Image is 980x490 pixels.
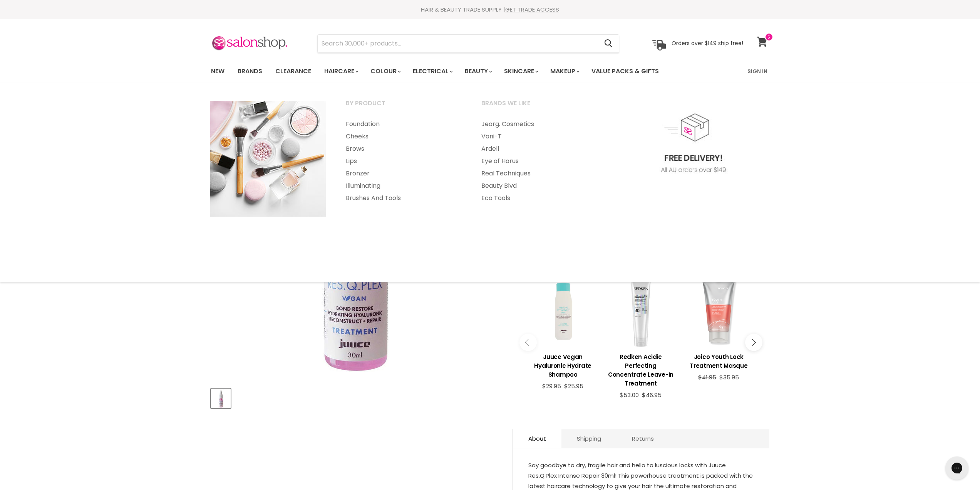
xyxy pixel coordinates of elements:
[211,389,231,408] button: Juuce Res.Q Plex Intense
[336,180,470,192] a: Illuminating
[336,97,470,116] a: By Product
[407,63,457,79] a: Electrical
[672,40,743,47] p: Orders over $149 ship free!
[642,391,662,399] span: $46.95
[472,118,606,130] a: Jeorg. Cosmetics
[561,429,616,448] a: Shipping
[941,454,972,482] iframe: Gorgias live chat messenger
[698,373,716,381] span: $41.95
[498,63,543,79] a: Skincare
[472,167,606,180] a: Real Techniques
[513,429,561,448] a: About
[336,143,470,155] a: Brows
[472,97,606,116] a: Brands we like
[336,155,470,167] a: Lips
[317,34,619,53] form: Product
[270,63,317,79] a: Clearance
[683,347,754,374] a: View product:Joico Youth Lock Treatment Masque
[606,352,676,388] h3: Redken Acidic Perfecting Concentrate Leave-In Treatment
[459,63,497,79] a: Beauty
[318,63,363,79] a: Haircare
[542,382,561,390] span: $29.95
[205,60,704,83] ul: Main menu
[719,373,739,381] span: $35.95
[598,35,619,52] button: Search
[472,118,606,204] ul: Main menu
[472,130,606,143] a: Vani-T
[528,347,598,383] a: View product:Juuce Vegan Hyaluronic Hydrate Shampoo
[544,63,584,79] a: Makeup
[205,63,230,79] a: New
[472,143,606,155] a: Ardell
[683,352,754,370] h3: Joico Youth Lock Treatment Masque
[336,130,470,143] a: Cheeks
[212,389,230,407] img: Juuce Res.Q Plex Intense
[336,192,470,204] a: Brushes And Tools
[743,63,772,79] a: Sign In
[201,6,779,13] div: HAIR & BEAUTY TRADE SUPPLY |
[336,118,470,204] ul: Main menu
[365,63,405,79] a: Colour
[505,5,559,13] a: GET TRADE ACCESS
[210,386,500,408] div: Product thumbnails
[616,429,669,448] a: Returns
[336,167,470,180] a: Bronzer
[564,382,583,390] span: $25.95
[620,391,639,399] span: $53.00
[232,63,268,79] a: Brands
[201,60,779,83] nav: Main
[586,63,665,79] a: Value Packs & Gifts
[606,347,676,392] a: View product:Redken Acidic Perfecting Concentrate Leave-In Treatment
[472,180,606,192] a: Beauty Blvd
[318,35,598,52] input: Search
[472,155,606,167] a: Eye of Horus
[472,192,606,204] a: Eco Tools
[528,352,598,379] h3: Juuce Vegan Hyaluronic Hydrate Shampoo
[336,118,470,130] a: Foundation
